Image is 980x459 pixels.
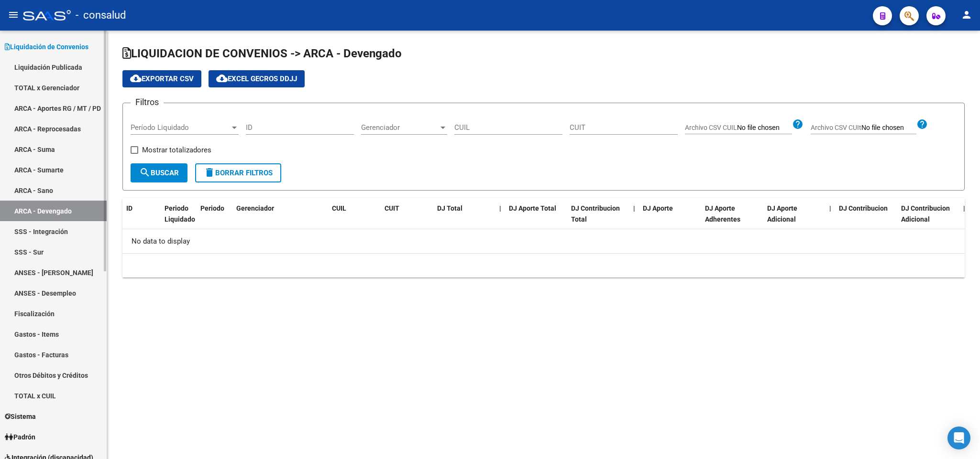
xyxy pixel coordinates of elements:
[328,198,381,240] datatable-header-cell: CUIL
[122,47,402,60] span: LIQUIDACION DE CONVENIOS -> ARCA - Devengado
[8,9,19,21] mat-icon: menu
[361,123,439,132] span: Gerenciador
[142,144,211,156] span: Mostrar totalizadores
[901,204,950,223] span: DJ Contribucion Adicional
[200,204,224,212] span: Periodo
[897,198,959,240] datatable-header-cell: DJ Contribucion Adicional
[195,163,281,182] button: Borrar Filtros
[509,204,556,212] span: DJ Aporte Total
[131,123,230,132] span: Período Liquidado
[947,427,970,449] div: Open Intercom Messenger
[763,198,826,240] datatable-header-cell: DJ Aporte Adicional
[5,411,36,422] span: Sistema
[216,73,228,84] mat-icon: cloud_download
[122,198,161,240] datatable-header-cell: ID
[209,70,305,87] button: EXCEL GECROS DDJJ
[332,204,346,212] span: CUIL
[76,5,126,26] span: - consalud
[385,204,399,212] span: CUIT
[236,204,274,212] span: Gerenciador
[204,169,273,177] span: Borrar Filtros
[826,198,835,240] datatable-header-cell: |
[705,204,740,223] span: DJ Aporte Adherentes
[122,229,965,253] div: No data to display
[161,198,197,240] datatable-header-cell: Periodo Liquidado
[5,42,88,52] span: Liquidación de Convenios
[839,204,888,212] span: DJ Contribucion
[433,198,496,240] datatable-header-cell: DJ Total
[737,124,792,132] input: Archivo CSV CUIL
[792,118,804,130] mat-icon: help
[835,198,897,240] datatable-header-cell: DJ Contribucion
[197,198,232,240] datatable-header-cell: Periodo
[861,124,916,132] input: Archivo CSV CUIt
[629,198,639,240] datatable-header-cell: |
[633,204,635,212] span: |
[130,75,194,83] span: Exportar CSV
[639,198,701,240] datatable-header-cell: DJ Aporte
[961,9,972,21] mat-icon: person
[571,204,620,223] span: DJ Contribucion Total
[959,198,969,240] datatable-header-cell: |
[499,204,501,212] span: |
[130,73,142,84] mat-icon: cloud_download
[131,96,164,109] h3: Filtros
[131,163,187,182] button: Buscar
[567,198,629,240] datatable-header-cell: DJ Contribucion Total
[505,198,567,240] datatable-header-cell: DJ Aporte Total
[165,204,195,223] span: Periodo Liquidado
[643,204,673,212] span: DJ Aporte
[437,204,462,212] span: DJ Total
[232,198,328,240] datatable-header-cell: Gerenciador
[963,204,965,212] span: |
[122,70,201,87] button: Exportar CSV
[5,432,35,442] span: Padrón
[126,204,132,212] span: ID
[685,124,737,131] span: Archivo CSV CUIL
[496,198,505,240] datatable-header-cell: |
[916,118,928,130] mat-icon: help
[139,167,151,178] mat-icon: search
[204,167,215,178] mat-icon: delete
[216,75,297,83] span: EXCEL GECROS DDJJ
[767,204,797,223] span: DJ Aporte Adicional
[139,169,179,177] span: Buscar
[829,204,831,212] span: |
[811,124,861,131] span: Archivo CSV CUIt
[381,198,433,240] datatable-header-cell: CUIT
[701,198,763,240] datatable-header-cell: DJ Aporte Adherentes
